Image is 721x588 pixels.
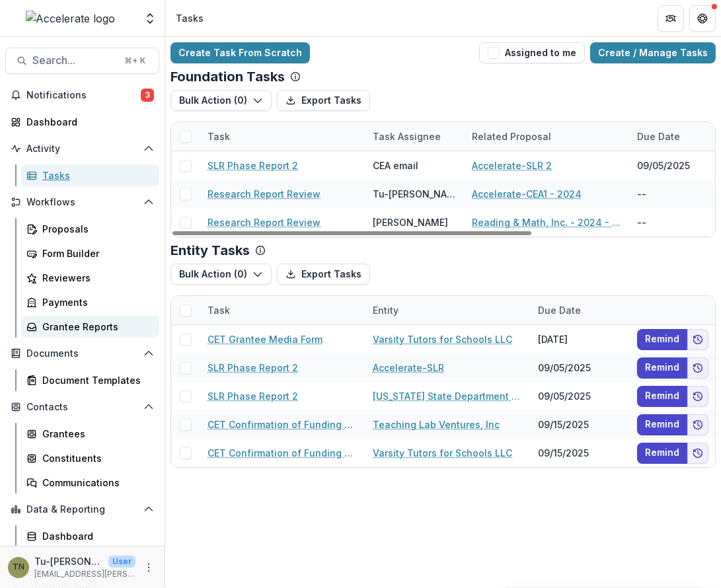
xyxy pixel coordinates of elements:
[208,361,298,375] a: SLR Phase Report 2
[365,122,464,151] div: Task Assignee
[26,115,149,129] div: Dashboard
[277,264,370,285] button: Export Tasks
[208,389,298,403] a: SLR Phase Report 2
[21,165,159,186] a: Tasks
[373,446,512,460] a: Varsity Tutors for Schools LLC
[176,11,204,25] div: Tasks
[530,303,589,317] div: Due Date
[171,242,250,258] p: Entity Tasks
[32,54,116,67] span: Search...
[208,187,321,201] a: Research Report Review
[5,111,159,133] a: Dashboard
[472,215,621,229] a: Reading & Math, Inc. - 2024 - Call to Effective Action - 1
[208,446,357,460] a: CET Confirmation of Funding Level
[42,246,149,260] div: Form Builder
[472,159,552,172] a: Accelerate-SLR 2
[21,291,159,313] a: Payments
[629,129,688,143] div: Due Date
[689,5,716,32] button: Get Help
[5,85,159,106] button: Notifications3
[171,90,272,111] button: Bulk Action (0)
[5,499,159,520] button: Open Data & Reporting
[42,373,149,387] div: Document Templates
[34,554,103,568] p: Tu-[PERSON_NAME]
[42,320,149,334] div: Grantee Reports
[200,122,365,151] div: Task
[530,439,629,467] div: 09/15/2025
[21,447,159,469] a: Constituents
[42,476,149,490] div: Communications
[141,5,159,32] button: Open entity switcher
[26,348,138,359] span: Documents
[373,159,418,172] div: CEA email
[637,357,687,379] button: Remind
[122,54,148,68] div: ⌘ + K
[464,122,629,151] div: Related Proposal
[21,472,159,494] a: Communications
[42,295,149,309] div: Payments
[21,369,159,391] a: Document Templates
[26,402,138,413] span: Contacts
[637,329,687,350] button: Remind
[277,90,370,111] button: Export Tasks
[687,357,708,379] button: Add to friends
[5,396,159,418] button: Open Contacts
[42,271,149,285] div: Reviewers
[658,5,684,32] button: Partners
[200,296,365,324] div: Task
[637,386,687,407] button: Remind
[26,197,138,208] span: Workflows
[530,410,629,439] div: 09/15/2025
[373,215,448,229] div: [PERSON_NAME]
[687,414,708,435] button: Add to friends
[687,386,708,407] button: Add to friends
[13,563,24,571] div: Tu-Quyen Nguyen
[208,418,357,431] a: CET Confirmation of Funding Level
[171,264,272,285] button: Bulk Action (0)
[200,303,238,317] div: Task
[365,303,406,317] div: Entity
[365,296,530,324] div: Entity
[21,316,159,338] a: Grantee Reports
[208,215,321,229] a: Research Report Review
[21,267,159,289] a: Reviewers
[687,329,708,350] button: Add to friends
[637,414,687,435] button: Remind
[373,187,456,201] div: Tu-[PERSON_NAME]
[373,418,500,431] a: Teaching Lab Ventures, Inc
[42,529,149,543] div: Dashboard
[479,42,585,63] button: Assigned to me
[21,218,159,240] a: Proposals
[171,69,285,85] p: Foundation Tasks
[208,159,298,172] a: SLR Phase Report 2
[171,42,310,63] a: Create Task From Scratch
[5,343,159,364] button: Open Documents
[373,389,522,403] a: [US_STATE] State Department of Education
[590,42,716,63] a: Create / Manage Tasks
[34,568,135,580] p: [EMAIL_ADDRESS][PERSON_NAME][DOMAIN_NAME]
[26,90,141,101] span: Notifications
[26,504,138,515] span: Data & Reporting
[530,353,629,382] div: 09/05/2025
[141,89,154,102] span: 3
[21,423,159,445] a: Grantees
[530,382,629,410] div: 09/05/2025
[530,296,629,324] div: Due Date
[5,192,159,213] button: Open Workflows
[26,143,138,155] span: Activity
[464,129,559,143] div: Related Proposal
[42,451,149,465] div: Constituents
[530,325,629,353] div: [DATE]
[637,443,687,464] button: Remind
[141,560,157,575] button: More
[21,525,159,547] a: Dashboard
[108,556,135,568] p: User
[42,427,149,441] div: Grantees
[5,138,159,159] button: Open Activity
